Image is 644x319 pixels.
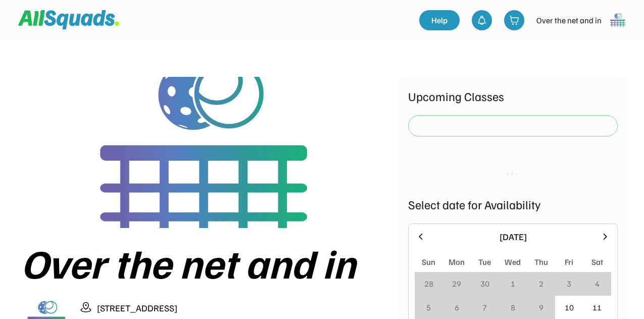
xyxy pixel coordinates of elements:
div: 7 [482,301,487,313]
div: 10 [565,301,574,313]
div: 28 [424,278,433,290]
div: Tue [478,256,491,268]
div: 29 [452,278,461,290]
div: 4 [595,278,600,290]
div: Select date for Availability [408,195,618,213]
div: 11 [592,301,602,313]
div: Sat [591,256,603,268]
div: 2 [539,278,543,290]
div: Over the net and in [21,240,388,285]
img: Squad%20Logo.svg [18,10,119,29]
div: Wed [505,256,521,268]
div: 6 [455,301,459,313]
div: [DATE] [432,230,594,244]
a: Help [419,10,460,30]
div: Sun [422,256,435,268]
img: bell-03%20%281%29.svg [477,15,487,25]
img: 1000005499.png [608,10,628,30]
div: 30 [480,278,489,290]
div: [STREET_ADDRESS] [97,301,388,315]
div: 5 [426,301,431,313]
div: Thu [534,256,548,268]
img: shopping-cart-01%20%281%29.svg [509,15,519,25]
div: Mon [449,256,465,268]
div: 3 [567,278,571,290]
div: Over the net and in [536,14,602,26]
img: 1000005499.png [66,77,343,228]
div: 1 [511,278,515,290]
div: Fri [565,256,573,268]
div: Upcoming Classes [408,87,618,105]
div: 9 [539,301,543,313]
div: 8 [511,301,515,313]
